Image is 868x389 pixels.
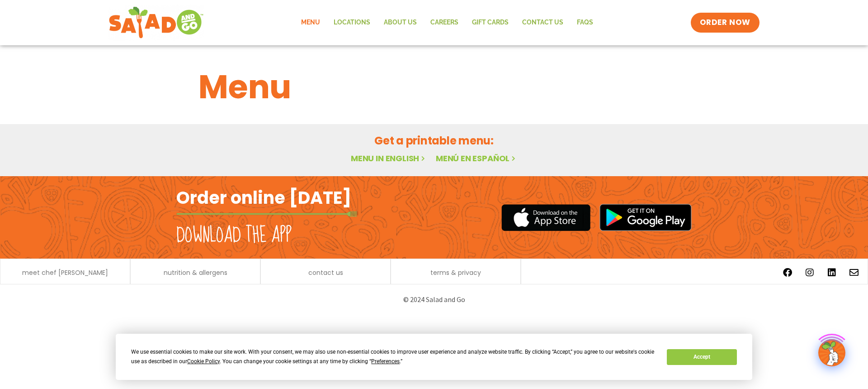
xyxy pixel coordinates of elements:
a: FAQs [570,12,600,33]
a: Menu [294,12,327,33]
div: We use essential cookies to make our site work. With your consent, we may also use non-essential ... [131,347,656,366]
a: Contact Us [515,12,570,33]
img: new-SAG-logo-768×292 [108,5,204,41]
a: GIFT CARDS [465,12,515,33]
h2: Download the app [176,223,292,248]
h1: Menu [198,62,670,111]
nav: Menu [294,12,600,33]
a: nutrition & allergens [164,269,227,276]
a: ORDER NOW [691,13,759,33]
img: google_play [599,204,692,231]
div: Cookie Consent Prompt [116,334,752,380]
h2: Order online [DATE] [176,187,351,209]
button: Accept [667,349,736,365]
span: Cookie Policy [187,358,220,365]
span: ORDER NOW [700,17,750,28]
span: Preferences [371,358,400,365]
a: meet chef [PERSON_NAME] [22,269,108,276]
p: © 2024 Salad and Go [181,293,687,306]
img: fork [176,211,357,216]
a: contact us [308,269,343,276]
a: Menú en español [436,153,517,164]
a: Locations [327,12,377,33]
img: appstore [501,203,590,232]
a: terms & privacy [430,269,481,276]
h2: Get a printable menu: [198,133,670,149]
a: Menu in English [351,153,427,164]
a: About Us [377,12,424,33]
a: Careers [424,12,465,33]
